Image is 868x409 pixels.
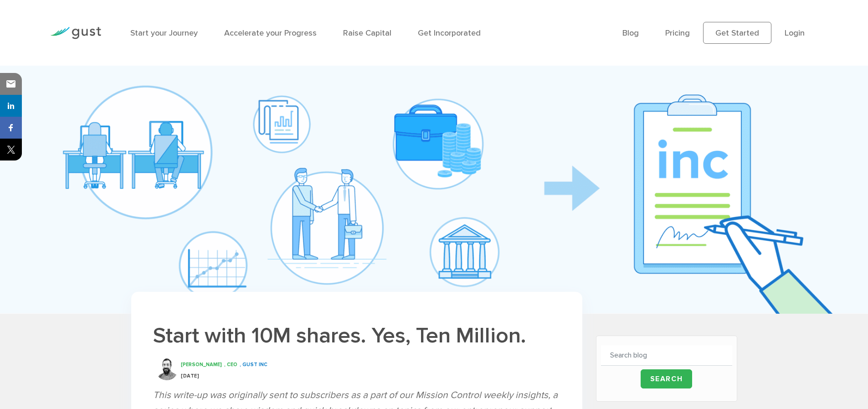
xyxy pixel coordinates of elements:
a: Get Incorporated [418,28,481,38]
span: , Gust INC [240,362,267,368]
a: Login [785,28,805,38]
a: Accelerate your Progress [224,28,317,38]
a: Blog [622,28,639,38]
input: Search [641,369,693,388]
a: Get Started [703,22,771,44]
img: Gust Logo [50,27,101,39]
a: Start your Journey [130,28,198,38]
a: Pricing [665,28,690,38]
input: Search blog [601,345,732,366]
a: Raise Capital [343,28,391,38]
span: [PERSON_NAME] [181,362,222,368]
img: Peter Swan [155,357,178,380]
span: , CEO [224,362,237,368]
h1: Start with 10M shares. Yes, Ten Million. [153,321,560,350]
span: [DATE] [181,373,199,379]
